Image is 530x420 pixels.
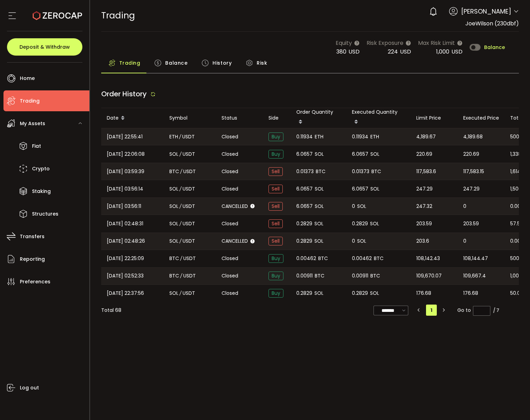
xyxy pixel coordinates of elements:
[465,19,519,27] span: JoeWilson (230dbf)
[222,255,238,262] span: Closed
[183,168,196,176] span: USDT
[495,387,530,420] div: Chat Widget
[169,168,179,176] span: BTC
[263,114,291,122] div: Side
[222,185,238,193] span: Closed
[451,48,463,56] span: USD
[20,119,45,129] span: My Assets
[352,289,368,297] span: 0.2829
[183,289,195,297] span: USDT
[32,164,50,174] span: Crypto
[291,108,346,128] div: Order Quantity
[222,151,238,158] span: Closed
[416,237,429,245] span: 203.6
[314,237,323,245] span: SOL
[296,185,313,193] span: 6.0657
[212,56,232,70] span: History
[183,272,196,280] span: USDT
[463,255,488,262] span: 108,144.47
[352,150,368,158] span: 6.0657
[268,219,283,228] span: Sell
[268,254,283,263] span: Buy
[101,307,121,314] div: Total 68
[357,202,366,210] span: SOL
[180,255,182,262] em: /
[296,168,314,176] span: 0.01373
[107,289,144,297] span: [DATE] 22:37:56
[183,150,195,158] span: USDT
[458,114,505,122] div: Executed Price
[352,133,368,141] span: 0.11934
[315,150,324,158] span: SOL
[371,168,381,176] span: BTC
[296,133,313,141] span: 0.11934
[370,133,379,141] span: ETH
[179,220,182,228] em: /
[367,39,403,47] span: Risk Exposure
[101,112,164,124] div: Date
[222,168,238,175] span: Closed
[436,48,449,56] span: 1,000
[7,38,82,56] button: Deposit & Withdraw
[416,133,436,141] span: 4,189.67
[180,272,182,280] em: /
[463,150,479,158] span: 220.69
[179,289,182,297] em: /
[463,237,466,245] span: 0
[463,133,483,141] span: 4,189.68
[411,114,458,122] div: Limit Price
[296,202,313,210] span: 6.0657
[510,202,521,210] span: 0.00
[107,272,144,280] span: [DATE] 02:52:33
[169,289,178,297] span: SOL
[179,202,182,210] em: /
[510,150,528,158] span: 1,338.63
[268,150,283,159] span: Buy
[165,56,187,70] span: Balance
[416,289,431,297] span: 176.68
[315,185,324,193] span: SOL
[296,272,313,280] span: 0.00911
[374,255,384,262] span: BTC
[296,289,312,297] span: 0.2829
[315,272,324,280] span: BTC
[314,220,323,228] span: SOL
[510,289,523,297] span: 50.00
[346,108,411,128] div: Executed Quantity
[257,56,267,70] span: Risk
[183,185,195,193] span: USDT
[416,220,432,228] span: 203.59
[119,56,140,70] span: Trading
[32,209,58,219] span: Structures
[179,133,181,141] em: /
[352,202,355,210] span: 0
[20,232,45,242] span: Transfers
[107,220,143,228] span: [DATE] 02:48:31
[370,272,380,280] span: BTC
[463,168,484,176] span: 117,583.15
[416,272,442,280] span: 109,670.07
[336,48,346,56] span: 380
[101,89,147,99] span: Order History
[32,141,41,151] span: Fiat
[222,290,238,297] span: Closed
[370,185,379,193] span: SOL
[493,307,499,314] div: / 7
[314,289,323,297] span: SOL
[107,237,145,245] span: [DATE] 02:48:26
[183,255,196,262] span: USDT
[315,202,324,210] span: SOL
[107,168,144,176] span: [DATE] 03:59:39
[183,237,195,245] span: USDT
[164,114,216,122] div: Symbol
[388,48,398,56] span: 224
[352,168,369,176] span: 0.01373
[463,272,486,280] span: 109,667.4
[352,255,372,262] span: 0.00462
[222,133,238,140] span: Closed
[416,185,433,193] span: 247.29
[19,45,70,49] span: Deposit & Withdraw
[169,237,178,245] span: SOL
[463,220,479,228] span: 203.59
[183,202,195,210] span: USDT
